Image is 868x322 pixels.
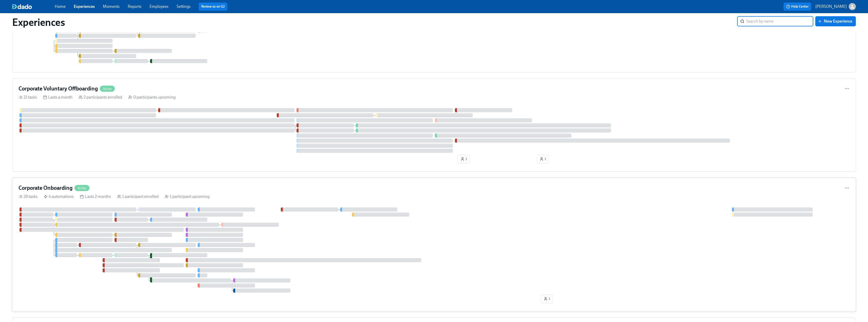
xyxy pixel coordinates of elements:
[12,178,856,312] a: Corporate OnboardingActive28 tasks 4 automations Lasts 2 months 1 participant enrolled 1 particip...
[819,19,852,24] span: New Experience
[80,194,111,199] div: Lasts 2 months
[165,194,210,199] div: 1 participant upcoming
[786,4,809,9] span: Help Center
[44,194,74,199] div: 4 automations
[43,94,72,100] div: Lasts a month
[541,295,553,303] button: 1
[12,79,856,172] a: Corporate Voluntary OffboardingActive21 tasks Lasts a month 2 participants enrolled 0 participant...
[117,194,159,199] div: 1 participant enrolled
[12,16,65,28] h1: Experiences
[74,4,95,9] a: Experiences
[458,155,470,163] button: 1
[128,94,176,100] div: 0 participants upcoming
[100,87,115,91] span: Active
[55,4,66,9] a: Home
[746,16,813,26] input: Search by name
[19,184,72,192] h4: Corporate Onboarding
[177,4,191,9] a: Settings
[12,4,55,9] a: dado
[537,155,549,163] button: 1
[103,4,120,9] a: Moments
[12,4,32,9] img: dado
[815,16,856,26] button: New Experience
[199,3,227,11] button: Review us on G2
[460,157,467,162] span: 1
[19,94,37,100] div: 21 tasks
[544,296,550,301] span: 1
[19,85,98,92] h4: Corporate Voluntary Offboarding
[19,194,38,199] div: 28 tasks
[75,186,89,190] span: Active
[784,3,811,11] button: Help Center
[815,3,856,10] button: [PERSON_NAME]
[79,94,122,100] div: 2 participants enrolled
[201,4,225,9] a: Review us on G2
[540,157,546,162] span: 1
[815,4,847,9] p: [PERSON_NAME]
[150,4,169,9] a: Employees
[128,4,141,9] a: Reports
